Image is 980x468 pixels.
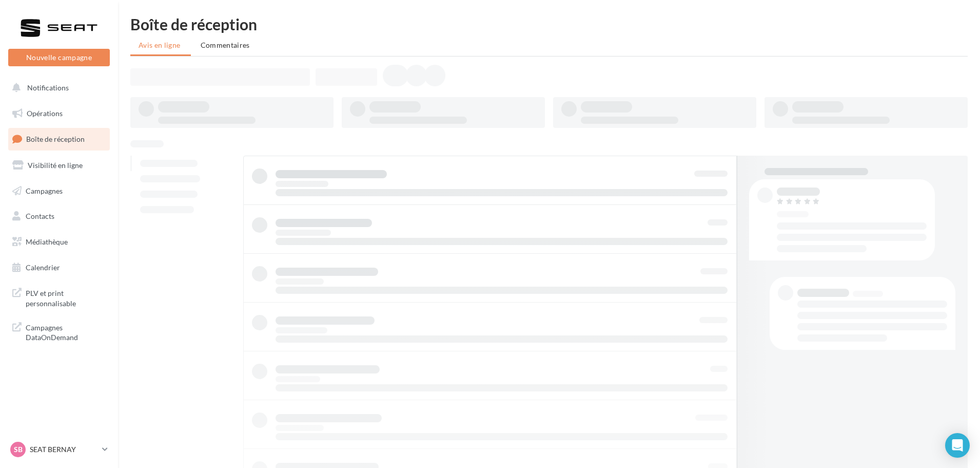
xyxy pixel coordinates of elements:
[14,444,23,455] span: SB
[6,155,112,176] a: Visibilité en ligne
[30,444,98,455] p: SEAT BERNAY
[201,41,250,49] span: Commentaires
[26,286,106,308] span: PLV et print personnalisable
[130,16,968,32] div: Boîte de réception
[28,161,83,170] span: Visibilité en ligne
[6,205,112,227] a: Contacts
[945,433,970,458] div: Open Intercom Messenger
[26,135,85,143] span: Boîte de réception
[27,83,69,92] span: Notifications
[8,440,110,459] a: SB SEAT BERNAY
[6,77,108,99] button: Notifications
[6,257,112,278] a: Calendrier
[26,212,54,220] span: Contacts
[26,321,106,343] span: Campagnes DataOnDemand
[26,263,60,272] span: Calendrier
[6,103,112,124] a: Opérations
[6,282,112,312] a: PLV et print personnalisable
[8,49,110,66] button: Nouvelle campagne
[26,186,63,195] span: Campagnes
[6,128,112,150] a: Boîte de réception
[26,237,68,246] span: Médiathèque
[6,180,112,202] a: Campagnes
[6,231,112,253] a: Médiathèque
[27,109,63,118] span: Opérations
[6,316,112,347] a: Campagnes DataOnDemand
